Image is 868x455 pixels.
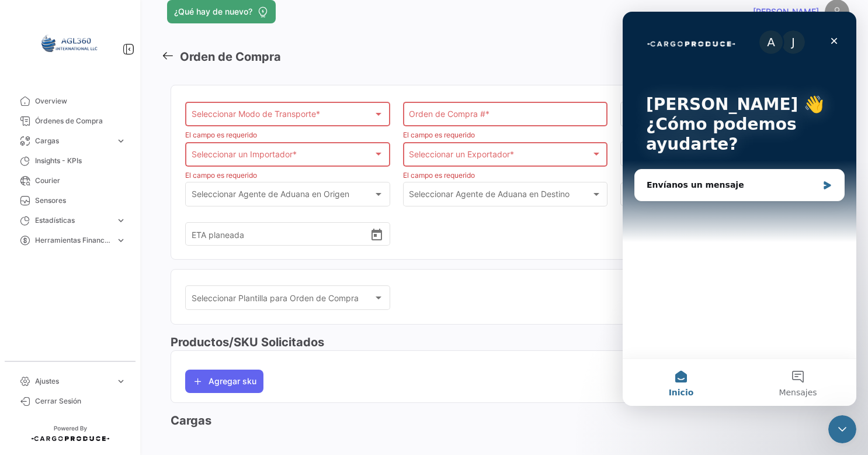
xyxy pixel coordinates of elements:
[171,334,840,350] h3: Productos/SKU Solicitados
[35,175,126,186] span: Courier
[623,12,856,406] iframe: Intercom live chat
[116,376,126,387] span: expand_more
[35,96,126,106] span: Overview
[35,235,111,246] span: Herramientas Financieras
[171,412,840,429] h3: Cargas
[185,370,263,393] button: Agregar sku
[192,112,374,122] span: Seleccionar Modo de Transporte *
[9,111,131,131] a: Órdenes de Compra
[35,116,126,126] span: Órdenes de Compra
[35,215,111,226] span: Estadísticas
[41,14,99,73] img: 64a6efb6-309f-488a-b1f1-3442125ebd42.png
[174,6,252,18] span: ¿Qué hay de nuevo?
[9,191,131,211] a: Sensores
[370,227,384,240] button: Open calendar
[35,376,111,387] span: Ajustes
[180,49,281,66] h3: Orden de Compra
[35,136,111,146] span: Cargas
[9,91,131,111] a: Overview
[35,396,126,406] span: Cerrar Sesión
[9,171,131,191] a: Courier
[753,6,819,18] span: [PERSON_NAME]
[192,192,374,202] span: Seleccionar Agente de Aduana en Origen
[828,415,856,443] iframe: Intercom live chat
[192,295,374,305] span: Seleccionar Plantilla para Orden de Compra
[35,156,126,166] span: Insights - KPIs
[116,136,126,146] span: expand_more
[116,235,126,246] span: expand_more
[116,215,126,226] span: expand_more
[35,195,126,206] span: Sensores
[192,152,374,162] span: Seleccionar un Importador *
[409,192,591,202] span: Seleccionar Agente de Aduana en Destino
[409,152,591,162] span: Seleccionar un Exportador *
[9,151,131,171] a: Insights - KPIs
